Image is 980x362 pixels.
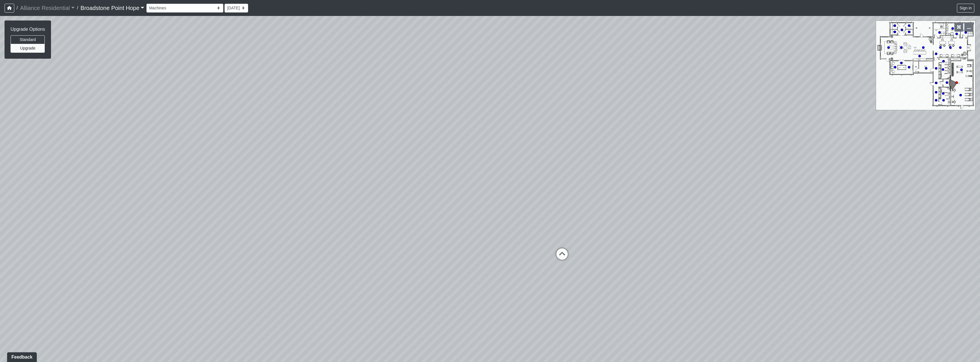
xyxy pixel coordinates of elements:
h6: Upgrade Options [11,26,45,32]
button: Standard [11,35,45,44]
a: Broadstone Point Hope [81,2,144,14]
a: Alliance Residential [20,2,75,14]
span: / [14,2,20,14]
button: Sign in [957,4,974,13]
button: Upgrade [11,44,45,53]
span: / [75,2,80,14]
iframe: Ybug feedback widget [4,351,38,362]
